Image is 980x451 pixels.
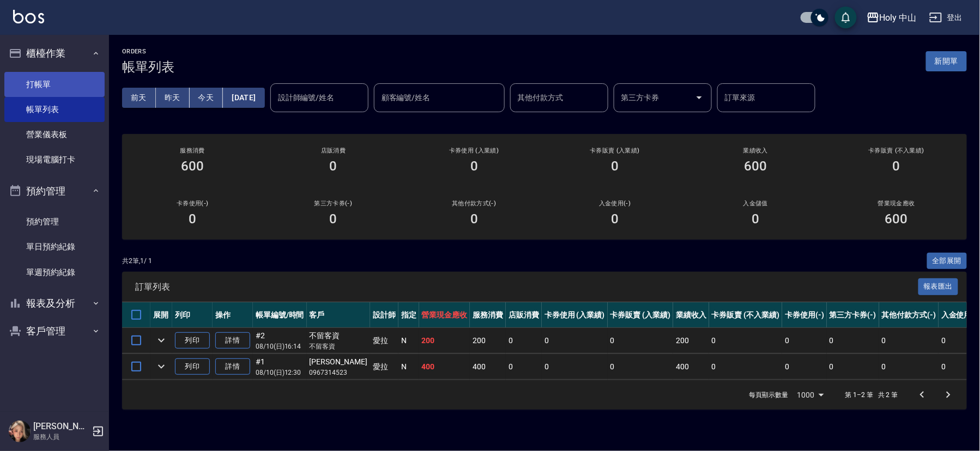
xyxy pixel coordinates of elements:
td: 0 [827,328,879,354]
p: 每頁顯示數量 [749,390,789,400]
button: 櫃檯作業 [4,39,105,68]
div: Holy 中山 [880,11,917,25]
th: 卡券使用 (入業績) [542,302,608,328]
h2: ORDERS [122,48,174,55]
td: 0 [709,328,782,354]
div: 1000 [793,380,828,410]
h3: 0 [189,211,196,227]
p: 共 2 筆, 1 / 1 [122,256,152,266]
td: 0 [506,354,542,380]
p: 0967314523 [310,368,367,377]
td: 400 [470,354,506,380]
td: #1 [253,354,307,380]
h3: 服務消費 [135,147,250,154]
td: 愛拉 [370,328,398,354]
th: 服務消費 [470,302,506,328]
h2: 卡券使用(-) [135,200,250,207]
button: 列印 [175,358,210,375]
h2: 卡券販賣 (不入業績) [839,147,954,154]
button: Open [691,89,708,106]
h2: 卡券販賣 (入業績) [558,147,672,154]
td: 0 [879,354,939,380]
div: 不留客資 [310,330,367,342]
button: 報表匯出 [918,278,959,295]
img: Person [9,420,31,442]
td: 0 [506,328,542,354]
h3: 0 [611,159,619,174]
button: save [835,7,857,28]
a: 報表匯出 [918,281,959,291]
p: 08/10 (日) 16:14 [256,342,304,351]
h3: 0 [470,211,478,227]
th: 卡券使用(-) [782,302,827,328]
h3: 0 [893,159,900,174]
th: 指定 [398,302,419,328]
h2: 入金儲值 [698,200,813,207]
td: 0 [709,354,782,380]
h2: 第三方卡券(-) [276,200,390,207]
td: 0 [827,354,879,380]
a: 打帳單 [4,72,105,97]
th: 其他付款方式(-) [879,302,939,328]
button: [DATE] [223,88,264,108]
td: 0 [782,328,827,354]
button: 客戶管理 [4,317,105,345]
th: 帳單編號/時間 [253,302,307,328]
td: 0 [608,328,674,354]
h2: 營業現金應收 [839,200,954,207]
h2: 入金使用(-) [558,200,672,207]
td: 200 [673,328,709,354]
button: 全部展開 [927,253,967,270]
th: 客戶 [307,302,370,328]
button: 列印 [175,332,210,349]
button: 預約管理 [4,177,105,205]
span: 訂單列表 [135,282,918,292]
button: Holy 中山 [862,7,921,29]
p: 不留客資 [310,342,367,351]
h5: [PERSON_NAME] [33,421,89,432]
button: 新開單 [926,51,967,71]
a: 新開單 [926,56,967,66]
h3: 帳單列表 [122,59,174,75]
th: 列印 [172,302,213,328]
td: N [398,328,419,354]
a: 帳單列表 [4,97,105,122]
th: 業績收入 [673,302,709,328]
th: 展開 [150,302,172,328]
button: 今天 [190,88,223,108]
td: 0 [608,354,674,380]
th: 卡券販賣 (入業績) [608,302,674,328]
p: 08/10 (日) 12:30 [256,368,304,377]
td: 200 [419,328,470,354]
a: 單週預約紀錄 [4,260,105,285]
p: 服務人員 [33,432,89,442]
th: 第三方卡券(-) [827,302,879,328]
button: expand row [153,358,170,375]
button: 昨天 [156,88,190,108]
h3: 0 [752,211,760,227]
th: 營業現金應收 [419,302,470,328]
td: 愛拉 [370,354,398,380]
a: 預約管理 [4,209,105,234]
th: 店販消費 [506,302,542,328]
td: 400 [419,354,470,380]
a: 單日預約紀錄 [4,234,105,259]
h3: 600 [885,211,908,227]
h3: 0 [470,159,478,174]
button: 報表及分析 [4,289,105,318]
h3: 0 [330,159,337,174]
td: 0 [542,354,608,380]
h3: 600 [745,159,767,174]
th: 操作 [213,302,253,328]
td: N [398,354,419,380]
button: 登出 [925,8,967,28]
a: 詳情 [215,332,250,349]
td: 0 [782,354,827,380]
td: 200 [470,328,506,354]
th: 卡券販賣 (不入業績) [709,302,782,328]
h2: 卡券使用 (入業績) [417,147,531,154]
th: 設計師 [370,302,398,328]
button: 前天 [122,88,156,108]
a: 現場電腦打卡 [4,147,105,172]
h3: 0 [330,211,337,227]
